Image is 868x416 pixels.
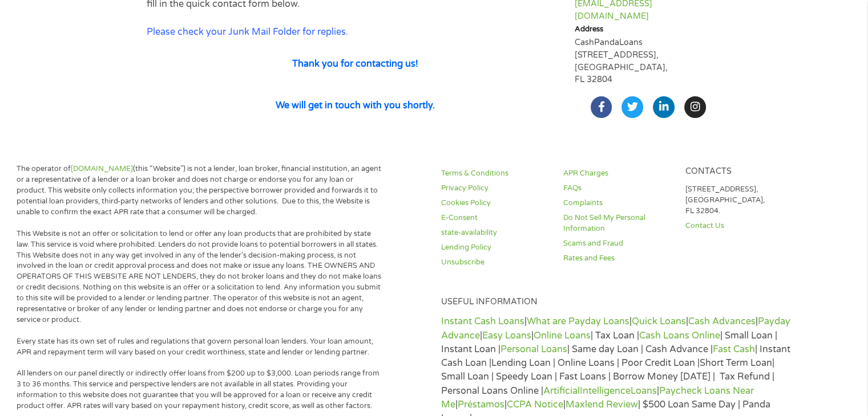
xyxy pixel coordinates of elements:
[441,257,550,268] a: Unsubscribe
[500,344,567,355] a: Personal Loans
[534,330,591,341] a: Online Loans
[563,198,672,209] a: Complaints
[688,316,756,327] a: Cash Advances
[527,316,629,327] a: What are Payday Loans
[71,164,133,173] a: [DOMAIN_NAME]
[441,227,550,238] a: state-availability
[482,330,531,341] a: Easy Loans
[685,166,793,177] h4: Contacts
[17,368,383,411] p: All lenders on our panel directly or indirectly offer loans from $200 up to $3,000. Loan periods ...
[17,336,383,358] p: Every state has its own set of rules and regulations that govern personal loan lenders. Your loan...
[147,26,348,38] span: Please check your Junk Mail Folder for replies.
[441,297,793,308] h4: Useful Information
[507,399,563,410] a: CCPA Notice
[563,168,672,179] a: APR Charges
[441,168,550,179] a: Terms & Conditions
[17,229,383,325] p: This Website is not an offer or solicitation to lend or offer any loan products that are prohibit...
[685,184,793,217] p: [STREET_ADDRESS], [GEOGRAPHIC_DATA], FL 32804.
[292,58,418,70] strong: Thank you for contacting us!
[441,385,754,410] a: Paycheck Loans Near Me
[566,399,638,410] a: Maxlend Review
[543,385,580,397] a: Artificial
[17,164,383,217] p: The operator of (this “Website”) is not a lender, loan broker, financial institution, an agent or...
[441,316,790,341] a: Payday Advance
[631,385,657,397] a: Loans
[563,253,672,264] a: Rates and Fees
[639,330,720,341] a: Cash Loans Online
[276,100,435,111] strong: We will get in touch with you shortly.
[441,242,550,253] a: Lending Policy
[563,183,672,194] a: FAQs
[441,183,550,194] a: Privacy Policy
[441,198,550,209] a: Cookies Policy
[632,316,686,327] a: Quick Loans
[713,344,755,355] a: Fast Cash
[575,25,721,34] h6: Address
[563,213,672,234] a: Do Not Sell My Personal Information
[441,213,550,223] a: E-Consent
[563,238,672,249] a: Scams and Fraud
[441,316,524,327] a: Instant Cash Loans
[575,36,721,85] p: CashPandaLoans [STREET_ADDRESS], [GEOGRAPHIC_DATA], FL 32804
[580,385,631,397] a: Intelligence
[685,221,793,231] a: Contact Us
[458,399,504,410] a: Préstamos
